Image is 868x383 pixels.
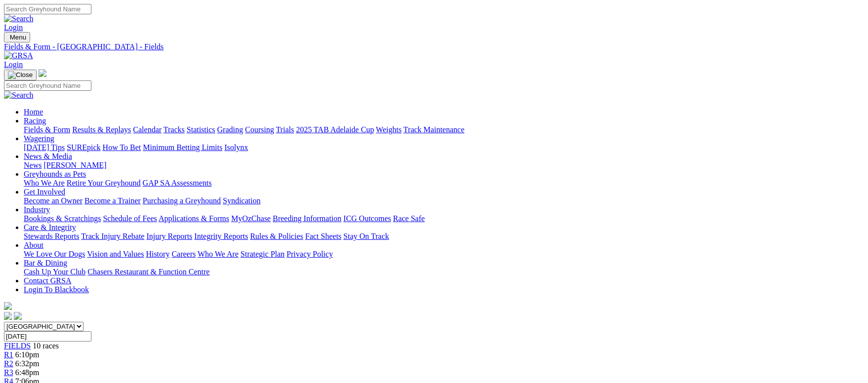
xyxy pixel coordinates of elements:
a: Bookings & Scratchings [24,214,101,223]
button: Toggle navigation [4,70,37,80]
a: How To Bet [103,143,141,152]
div: Care & Integrity [24,232,864,241]
a: Stay On Track [343,232,389,240]
a: News & Media [24,152,72,160]
a: Purchasing a Greyhound [143,196,221,205]
a: R1 [4,350,13,359]
a: Bar & Dining [24,259,67,267]
div: Racing [24,125,864,134]
a: Become a Trainer [84,196,141,205]
a: GAP SA Assessments [143,179,212,187]
span: 10 races [33,342,59,350]
span: 6:10pm [15,350,40,359]
a: Home [24,108,43,116]
a: Calendar [133,125,162,134]
a: Minimum Betting Limits [143,143,222,152]
a: Wagering [24,134,54,143]
a: Weights [376,125,402,134]
img: GRSA [4,51,33,60]
a: 2025 TAB Adelaide Cup [296,125,374,134]
a: Privacy Policy [287,250,333,258]
a: History [146,250,169,258]
input: Search [4,80,91,91]
a: Racing [24,116,46,125]
a: Integrity Reports [194,232,248,240]
div: Industry [24,214,864,223]
a: Grading [217,125,243,134]
a: Retire Your Greyhound [67,179,141,187]
input: Search [4,4,91,14]
a: Fact Sheets [305,232,341,240]
div: About [24,250,864,259]
a: R2 [4,359,13,368]
a: Industry [24,205,50,214]
button: Toggle navigation [4,32,30,42]
a: [DATE] Tips [24,143,65,152]
a: Cash Up Your Club [24,268,85,276]
img: twitter.svg [14,312,22,320]
div: Wagering [24,143,864,152]
a: Trials [276,125,294,134]
a: Race Safe [393,214,424,223]
a: Applications & Forms [159,214,229,223]
a: Injury Reports [146,232,192,240]
img: logo-grsa-white.png [4,302,12,310]
a: Results & Replays [72,125,131,134]
a: Chasers Restaurant & Function Centre [87,268,209,276]
a: FIELDS [4,342,31,350]
div: Get Involved [24,196,864,205]
a: Syndication [223,196,260,205]
img: logo-grsa-white.png [39,69,46,77]
img: Search [4,91,34,100]
a: Who We Are [24,179,65,187]
input: Select date [4,331,91,342]
a: Vision and Values [87,250,144,258]
a: Coursing [245,125,274,134]
a: MyOzChase [231,214,271,223]
a: Become an Owner [24,196,83,205]
a: Careers [171,250,196,258]
a: Login [4,23,23,32]
img: Search [4,14,34,23]
a: Who We Are [198,250,239,258]
a: ICG Outcomes [343,214,391,223]
div: News & Media [24,161,864,170]
a: Isolynx [224,143,248,152]
a: [PERSON_NAME] [43,161,106,169]
a: Rules & Policies [250,232,303,240]
div: Bar & Dining [24,268,864,276]
span: Menu [10,34,26,41]
a: We Love Our Dogs [24,250,85,258]
a: Schedule of Fees [103,214,157,223]
a: Get Involved [24,188,65,196]
a: Care & Integrity [24,223,76,231]
a: Login [4,60,23,69]
a: News [24,161,41,169]
img: facebook.svg [4,312,12,320]
a: Track Injury Rebate [81,232,144,240]
a: About [24,241,43,249]
a: Contact GRSA [24,276,71,285]
a: Statistics [187,125,215,134]
span: 6:48pm [15,368,40,377]
a: Strategic Plan [241,250,285,258]
a: Login To Blackbook [24,285,89,294]
a: Fields & Form - [GEOGRAPHIC_DATA] - Fields [4,42,864,51]
a: Fields & Form [24,125,70,134]
a: Breeding Information [273,214,341,223]
a: Greyhounds as Pets [24,170,86,178]
a: Track Maintenance [404,125,464,134]
a: SUREpick [67,143,100,152]
a: Tracks [164,125,185,134]
div: Greyhounds as Pets [24,179,864,188]
span: 6:32pm [15,359,40,368]
a: R3 [4,368,13,377]
img: Close [8,71,33,79]
a: Stewards Reports [24,232,79,240]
